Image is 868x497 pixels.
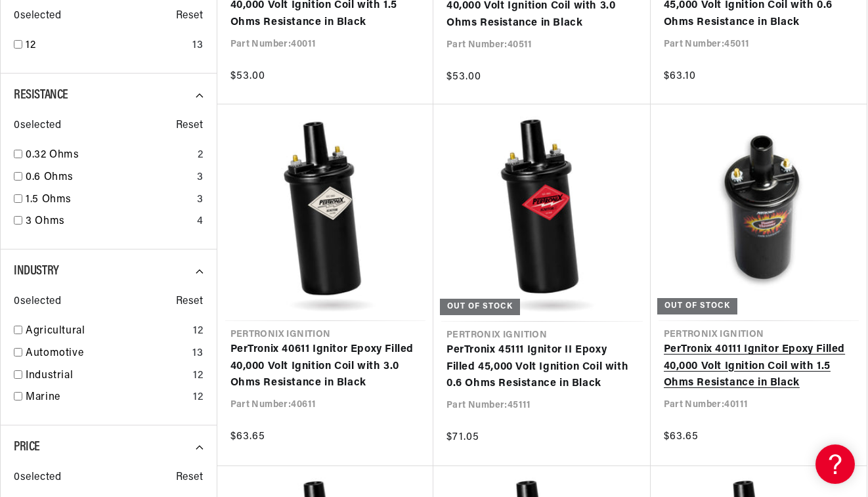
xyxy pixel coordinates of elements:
[14,89,68,102] span: Resistance
[26,213,192,230] a: 3 Ohms
[26,147,192,164] a: 0.32 Ohms
[14,8,61,25] span: 0 selected
[230,341,421,392] a: PerTronix 40611 Ignitor Epoxy Filled 40,000 Volt Ignition Coil with 3.0 Ohms Resistance in Black
[192,37,203,54] div: 13
[14,441,40,454] span: Price
[197,169,204,186] div: 3
[26,169,192,186] a: 0.6 Ohms
[26,323,188,340] a: Agricultural
[197,192,204,209] div: 3
[14,265,59,278] span: Industry
[198,147,204,164] div: 2
[176,469,204,486] span: Reset
[26,192,192,209] a: 1.5 Ohms
[14,469,61,486] span: 0 selected
[193,368,203,385] div: 12
[176,118,204,135] span: Reset
[664,341,854,392] a: PerTronix 40111 Ignitor Epoxy Filled 40,000 Volt Ignition Coil with 1.5 Ohms Resistance in Black
[176,293,204,311] span: Reset
[26,345,187,362] a: Automotive
[26,37,187,54] a: 12
[197,213,204,230] div: 4
[193,389,203,406] div: 12
[193,323,203,340] div: 12
[192,345,203,362] div: 13
[14,118,61,135] span: 0 selected
[26,368,188,385] a: Industrial
[176,8,204,25] span: Reset
[446,342,638,393] a: PerTronix 45111 Ignitor II Epoxy Filled 45,000 Volt Ignition Coil with 0.6 Ohms Resistance in Black
[14,293,61,311] span: 0 selected
[26,389,188,406] a: Marine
